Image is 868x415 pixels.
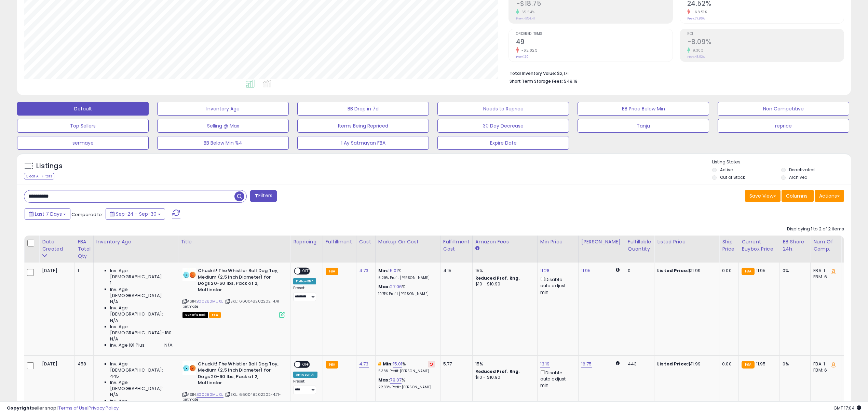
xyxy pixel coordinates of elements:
[581,238,622,245] div: [PERSON_NAME]
[378,276,435,280] p: 6.29% Profit [PERSON_NAME]
[475,369,520,374] b: Reduced Prof. Rng.
[510,69,839,77] li: $2,171
[722,268,733,274] div: 0.00
[745,190,781,202] button: Save View
[293,372,317,378] div: Amazon AI
[813,367,836,373] div: FBM: 6
[110,286,173,299] span: Inv. Age [DEMOGRAPHIC_DATA]:
[378,267,389,274] b: Min:
[110,379,173,392] span: Inv. Age [DEMOGRAPHIC_DATA]:
[89,405,119,411] a: Privacy Policy
[393,361,403,367] a: 15.01
[657,361,688,367] b: Listed Price:
[182,361,196,375] img: 31zTuW4Ar7L._SL40_.jpg
[578,119,709,133] button: Tanju
[813,361,836,367] div: FBA: 1
[657,267,688,274] b: Listed Price:
[540,361,550,367] a: 13.19
[164,342,173,348] span: N/A
[17,136,149,150] button: sermaye
[378,238,437,245] div: Markup on Cost
[116,211,157,217] span: Sep-24 - Sep-30
[789,167,815,173] label: Deactivated
[35,211,62,217] span: Last 7 Days
[657,361,714,367] div: $11.99
[209,312,221,318] span: FBA
[196,392,223,398] a: B00280MUXU
[475,281,532,287] div: $10 - $10.90
[378,377,390,383] b: Max:
[378,369,435,374] p: 5.38% Profit [PERSON_NAME]
[833,405,861,411] span: 2025-10-8 17:04 GMT
[789,174,808,180] label: Archived
[687,55,705,59] small: Prev: -8.92%
[110,305,173,317] span: Inv. Age [DEMOGRAPHIC_DATA]:
[516,38,673,47] h2: 49
[581,267,591,274] a: 11.95
[578,102,709,116] button: BB Price Below Min
[378,385,435,390] p: 22.33% Profit [PERSON_NAME]
[359,238,372,245] div: Cost
[516,16,535,21] small: Prev: -$54.41
[475,268,532,274] div: 15%
[687,32,844,36] span: ROI
[42,238,72,253] div: Date Created
[182,268,285,317] div: ASIN:
[628,361,649,367] div: 443
[36,161,63,171] h5: Listings
[540,276,573,295] div: Disable auto adjust min
[182,268,196,281] img: 31zTuW4Ar7L._SL40_.jpg
[475,275,520,281] b: Reduced Prof. Rng.
[181,238,287,245] div: Title
[110,299,118,305] span: N/A
[475,245,479,252] small: Amazon Fees.
[375,236,440,263] th: The percentage added to the cost of goods (COGS) that forms the calculator for Min & Max prices.
[657,238,716,245] div: Listed Price
[250,190,277,202] button: Filters
[722,238,736,253] div: Ship Price
[110,398,173,411] span: Inv. Age [DEMOGRAPHIC_DATA]:
[293,238,320,245] div: Repricing
[720,174,745,180] label: Out of Stock
[25,208,70,220] button: Last 7 Days
[110,336,118,342] span: N/A
[42,361,69,367] div: [DATE]
[813,274,836,280] div: FBM: 6
[300,268,311,274] span: OFF
[690,48,704,53] small: 9.30%
[110,342,146,348] span: Inv. Age 181 Plus:
[475,375,532,380] div: $10 - $10.90
[359,361,369,367] a: 4.73
[516,55,529,59] small: Prev: 129
[782,190,814,202] button: Columns
[712,159,851,165] p: Listing States:
[687,16,705,21] small: Prev: 77.86%
[106,208,165,220] button: Sep-24 - Sep-30
[17,119,149,133] button: Top Sellers
[437,119,569,133] button: 30 Day Decrease
[293,278,316,284] div: Follow BB *
[390,377,402,384] a: 79.07
[443,268,467,274] div: 4.15
[475,361,532,367] div: 15%
[564,78,578,84] span: $49.19
[182,392,281,402] span: | SKU: 660048202202-4.71-petmate
[378,292,435,296] p: 10.71% Profit [PERSON_NAME]
[297,102,429,116] button: BB Drop in 7d
[690,10,707,15] small: -68.51%
[7,405,119,412] div: seller snap | |
[157,136,289,150] button: BB Below Min %4
[742,238,777,253] div: Current Buybox Price
[540,267,550,274] a: 11.28
[293,379,317,394] div: Preset:
[783,361,805,367] div: 0%
[110,392,118,398] span: N/A
[157,119,289,133] button: Selling @ Max
[388,267,398,274] a: 15.01
[78,268,88,274] div: 1
[71,211,103,218] span: Compared to:
[326,361,338,369] small: FBA
[756,267,766,274] span: 11.95
[540,238,575,245] div: Min Price
[540,369,573,389] div: Disable auto adjust min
